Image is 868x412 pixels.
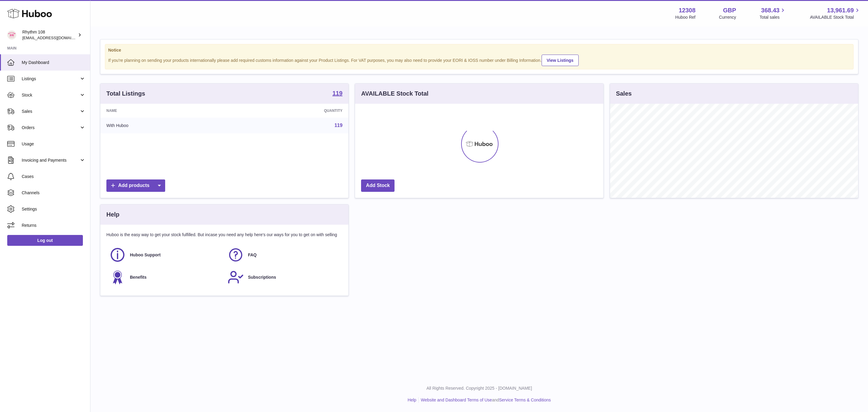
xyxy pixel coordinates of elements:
span: Subscriptions [248,274,276,280]
span: FAQ [248,252,257,258]
a: View Listings [542,55,579,66]
a: Add products [106,179,165,192]
strong: GBP [723,6,736,14]
a: Website and Dashboard Terms of Use [421,398,492,402]
a: Service Terms & Conditions [499,398,551,402]
p: All Rights Reserved. Copyright 2025 - [DOMAIN_NAME] [95,385,863,391]
span: Huboo Support [130,252,161,258]
a: Help [408,398,417,402]
strong: Notice [108,47,850,53]
strong: 12308 [679,6,696,14]
a: Add Stock [361,179,395,192]
th: Quantity [231,104,348,118]
a: Log out [7,235,83,246]
a: FAQ [228,247,340,263]
p: Huboo is the easy way to get your stock fulfilled. But incase you need any help here's our ways f... [106,232,342,238]
span: Settings [22,206,86,212]
span: Total sales [759,14,786,20]
div: Currency [719,14,736,20]
img: orders@rhythm108.com [7,30,16,40]
span: Usage [22,141,86,147]
span: Benefits [130,274,146,280]
h3: Total Listings [106,90,145,98]
a: 368.43 Total sales [759,6,786,20]
span: 368.43 [761,6,779,14]
span: Stock [22,92,79,98]
a: Subscriptions [228,269,340,285]
span: Invoicing and Payments [22,157,79,163]
h3: AVAILABLE Stock Total [361,90,428,98]
span: Returns [22,223,86,228]
a: Huboo Support [109,247,222,263]
div: If you're planning on sending your products internationally please add required customs informati... [108,54,850,66]
span: Orders [22,125,79,131]
h3: Help [106,211,119,219]
span: My Dashboard [22,60,86,65]
div: Huboo Ref [675,14,696,20]
a: Benefits [109,269,222,285]
td: With Huboo [100,118,231,133]
span: [EMAIL_ADDRESS][DOMAIN_NAME] [22,35,89,40]
span: Sales [22,109,79,114]
li: and [419,397,551,403]
span: 13,961.69 [827,6,854,14]
span: AVAILABLE Stock Total [810,14,861,20]
span: Listings [22,76,79,82]
strong: 119 [332,90,342,96]
a: 13,961.69 AVAILABLE Stock Total [810,6,861,20]
a: 119 [335,123,343,128]
h3: Sales [616,90,632,98]
a: 119 [332,90,342,97]
span: Channels [22,190,86,196]
th: Name [100,104,231,118]
span: Cases [22,174,86,179]
div: Rhythm 108 [22,29,77,41]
